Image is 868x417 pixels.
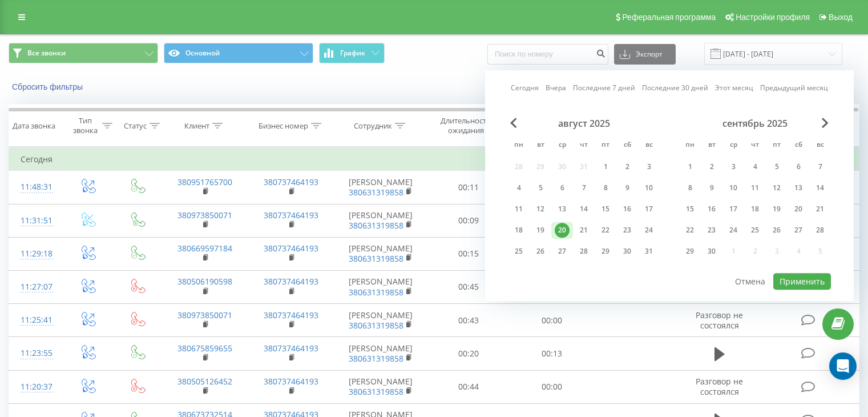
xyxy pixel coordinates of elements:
[681,137,699,154] abbr: понедельник
[349,353,403,364] a: 380631319858
[597,137,614,154] abbr: пятница
[598,223,613,238] div: 22
[72,116,99,135] div: Тип звонка
[701,222,722,239] div: вт 23 сент. 2025 г.
[704,223,719,238] div: 23
[164,43,313,63] button: Основной
[334,171,427,204] td: [PERSON_NAME]
[726,181,741,195] div: 10
[555,223,570,238] div: 20
[809,222,831,239] div: вс 28 сент. 2025 г.
[427,270,510,303] td: 00:45
[766,201,788,218] div: пт 19 сент. 2025 г.
[575,137,592,154] abbr: четверг
[349,320,403,331] a: 380631319858
[177,177,232,187] a: 380951765700
[812,137,829,154] abbr: воскресенье
[573,243,595,260] div: чт 28 авг. 2025 г.
[641,159,656,174] div: 3
[576,244,591,259] div: 28
[508,243,530,260] div: пн 25 авг. 2025 г.
[598,244,613,259] div: 29
[616,222,638,239] div: сб 23 авг. 2025 г.
[683,181,697,195] div: 8
[641,202,656,216] div: 17
[334,237,427,270] td: [PERSON_NAME]
[748,202,762,216] div: 18
[640,137,657,154] abbr: воскресенье
[683,159,697,174] div: 1
[622,13,716,22] span: Реферальная программа
[683,223,697,238] div: 22
[620,159,635,174] div: 2
[124,121,147,131] div: Статус
[813,223,827,238] div: 28
[487,44,608,65] input: Поиск по номеру
[511,181,526,195] div: 4
[813,202,827,216] div: 21
[679,243,701,260] div: пн 29 сент. 2025 г.
[21,176,51,198] div: 11:48:31
[349,220,403,231] a: 380631319858
[822,118,829,128] span: Next Month
[259,121,308,131] div: Бизнес номер
[768,137,785,154] abbr: пятница
[766,179,788,197] div: пт 12 сент. 2025 г.
[264,276,318,287] a: 380737464193
[638,201,660,218] div: вс 17 авг. 2025 г.
[598,202,613,216] div: 15
[427,304,510,337] td: 00:43
[573,201,595,218] div: чт 14 авг. 2025 г.
[791,159,806,174] div: 6
[616,179,638,197] div: сб 9 авг. 2025 г.
[177,210,232,220] a: 380973850071
[334,204,427,237] td: [PERSON_NAME]
[791,223,806,238] div: 27
[726,202,741,216] div: 17
[829,13,853,22] span: Выход
[21,276,51,298] div: 11:27:07
[9,43,158,63] button: Все звонки
[638,158,660,175] div: вс 3 авг. 2025 г.
[744,158,766,175] div: чт 4 сент. 2025 г.
[264,243,318,254] a: 380737464193
[620,181,635,195] div: 9
[616,158,638,175] div: сб 2 авг. 2025 г.
[595,179,616,197] div: пт 8 авг. 2025 г.
[334,304,427,337] td: [PERSON_NAME]
[760,83,828,94] a: Предыдущий месяц
[736,13,810,22] span: Настройки профиля
[555,202,570,216] div: 13
[9,82,88,92] button: Сбросить фильтры
[21,243,51,265] div: 11:29:18
[551,222,573,239] div: ср 20 авг. 2025 г.
[349,187,403,198] a: 380631319858
[679,201,701,218] div: пн 15 сент. 2025 г.
[177,376,232,387] a: 380505126452
[349,287,403,298] a: 380631319858
[9,148,859,171] td: Сегодня
[576,202,591,216] div: 14
[511,202,526,216] div: 11
[530,222,551,239] div: вт 19 авг. 2025 г.
[620,202,635,216] div: 16
[701,243,722,260] div: вт 30 сент. 2025 г.
[744,179,766,197] div: чт 11 сент. 2025 г.
[349,253,403,264] a: 380631319858
[744,201,766,218] div: чт 18 сент. 2025 г.
[511,83,539,94] a: Сегодня
[788,201,809,218] div: сб 20 сент. 2025 г.
[555,181,570,195] div: 6
[704,181,719,195] div: 9
[576,223,591,238] div: 21
[595,158,616,175] div: пт 1 авг. 2025 г.
[21,342,51,364] div: 11:23:55
[184,121,209,131] div: Клиент
[595,243,616,260] div: пт 29 авг. 2025 г.
[638,222,660,239] div: вс 24 авг. 2025 г.
[533,223,548,238] div: 19
[530,243,551,260] div: вт 26 авг. 2025 г.
[264,343,318,354] a: 380737464193
[508,118,660,129] div: август 2025
[508,179,530,197] div: пн 4 авг. 2025 г.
